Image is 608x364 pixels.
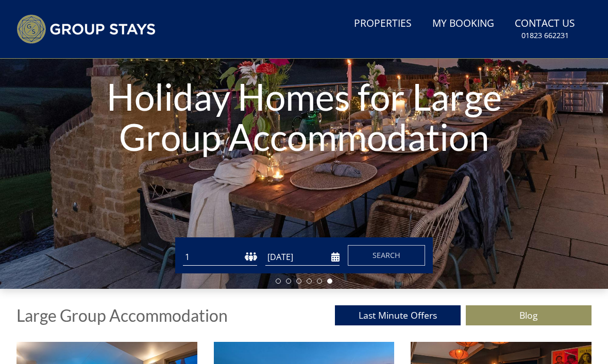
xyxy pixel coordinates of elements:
[466,305,592,325] a: Blog
[348,245,425,266] button: Search
[16,14,156,44] img: Group Stays
[521,30,569,41] small: 01823 662231
[428,12,498,36] a: My Booking
[511,12,579,46] a: Contact Us01823 662231
[265,249,340,266] input: Arrival Date
[91,56,517,178] h1: Holiday Homes for Large Group Accommodation
[373,250,400,260] span: Search
[16,306,228,324] h1: Large Group Accommodation
[350,12,416,36] a: Properties
[335,305,461,325] a: Last Minute Offers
